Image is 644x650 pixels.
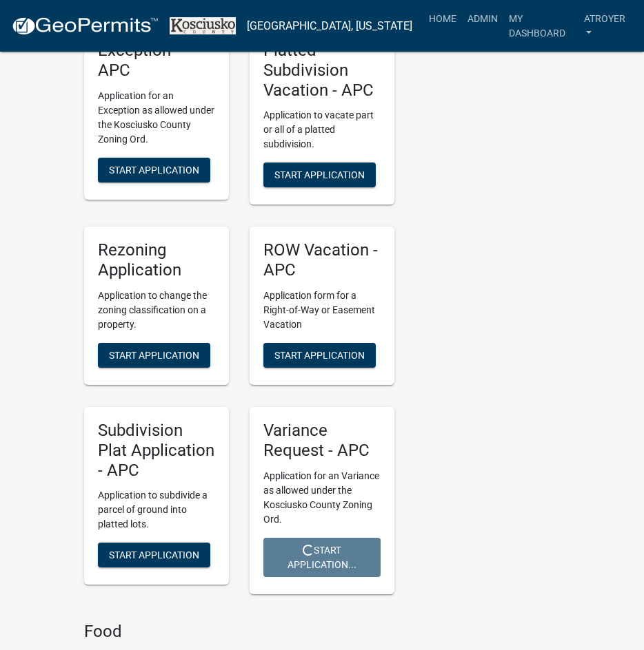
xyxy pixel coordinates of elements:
[84,622,394,642] h4: Food
[263,108,381,151] p: Application to vacate part or all of a platted subdivision.
[263,41,381,100] h5: Platted Subdivision Vacation - APC
[98,343,210,368] button: Start Application
[98,488,215,532] p: Application to subdivide a parcel of ground into platted lots.
[462,6,503,32] a: Admin
[503,6,578,46] a: My Dashboard
[274,169,365,180] span: Start Application
[263,538,381,577] button: Start Application...
[423,6,462,32] a: Home
[98,41,215,81] h5: Exception - APC
[98,158,210,182] button: Start Application
[263,343,376,368] button: Start Application
[109,549,199,560] span: Start Application
[263,162,376,187] button: Start Application
[170,17,236,34] img: Kosciusko County, Indiana
[98,89,215,147] p: Application for an Exception as allowed under the Kosciusko County Zoning Ord.
[263,240,381,280] h5: ROW Vacation - APC
[263,469,381,527] p: Application for an Variance as allowed under the Kosciusko County Zoning Ord.
[578,6,633,46] a: atroyer
[98,240,215,280] h5: Rezoning Application
[263,421,381,461] h5: Variance Request - APC
[98,543,210,567] button: Start Application
[263,289,381,332] p: Application form for a Right-of-Way or Easement Vacation
[274,349,365,360] span: Start Application
[109,349,199,360] span: Start Application
[109,164,199,175] span: Start Application
[288,544,356,569] span: Start Application...
[98,289,215,332] p: Application to change the zoning classification on a property.
[247,14,412,38] a: [GEOGRAPHIC_DATA], [US_STATE]
[98,421,215,480] h5: Subdivision Plat Application - APC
